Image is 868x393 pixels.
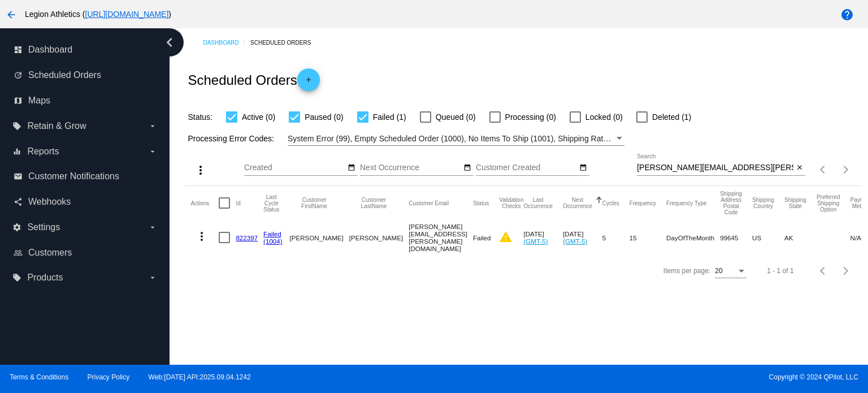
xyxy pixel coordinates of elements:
mat-cell: [DATE] [523,220,563,255]
mat-icon: help [840,8,854,21]
mat-icon: more_vert [195,230,209,243]
mat-cell: AK [784,220,817,255]
button: Clear [793,162,805,174]
mat-cell: 99645 [720,220,752,255]
i: arrow_drop_down [148,223,157,232]
span: Customer Notifications [28,171,119,182]
span: Legion Athletics ( ) [25,10,171,19]
input: Search [637,163,793,172]
button: Change sorting for NextOccurrenceUtc [563,197,592,209]
div: 1 - 1 of 1 [767,267,793,275]
span: Failed (1) [373,110,406,124]
button: Change sorting for LastProcessingCycleId [263,194,279,213]
div: Items per page: [663,267,710,275]
mat-cell: 15 [630,220,666,255]
button: Change sorting for LastOccurrenceUtc [523,197,553,209]
a: dashboard Dashboard [14,41,157,59]
button: Change sorting for CustomerFirstName [289,197,338,209]
input: Created [244,163,346,172]
i: settings [12,223,21,232]
a: 822397 [236,234,258,241]
span: Status: [188,113,212,122]
button: Change sorting for CustomerEmail [409,200,449,206]
button: Change sorting for ShippingState [784,197,806,209]
button: Next page [835,158,857,181]
span: 20 [715,267,722,275]
input: Next Occurrence [360,163,462,172]
a: map Maps [14,92,157,110]
a: (1004) [263,237,283,245]
i: map [14,96,23,105]
i: share [14,197,23,206]
mat-cell: 5 [602,220,630,255]
button: Change sorting for ShippingCountry [752,197,774,209]
i: local_offer [12,122,21,131]
a: Privacy Policy [88,373,130,381]
mat-header-cell: Actions [190,186,219,220]
span: Queued (0) [436,110,476,124]
span: Processing (0) [505,110,556,124]
button: Change sorting for Cycles [602,200,619,206]
a: Dashboard [203,34,250,51]
a: (GMT-5) [563,237,587,245]
mat-select: Items per page: [715,267,747,275]
i: arrow_drop_down [148,147,157,156]
mat-icon: add [302,76,315,89]
span: Scheduled Orders [28,70,101,80]
span: Maps [28,96,50,106]
mat-cell: US [752,220,784,255]
i: chevron_left [160,33,179,51]
span: Active (0) [242,110,275,124]
button: Change sorting for Frequency [630,200,656,206]
input: Customer Created [476,163,578,172]
mat-icon: date_range [463,163,471,172]
a: (GMT-5) [523,237,548,245]
a: Web:[DATE] API:2025.09.04.1242 [149,373,251,381]
span: Customers [28,248,72,258]
button: Previous page [812,158,835,181]
span: Settings [27,222,60,232]
span: Products [27,273,63,283]
span: Dashboard [28,45,72,55]
mat-icon: arrow_back [5,8,18,21]
mat-header-cell: Validation Checks [499,186,523,220]
button: Previous page [812,260,835,282]
mat-cell: [PERSON_NAME] [289,220,349,255]
span: Processing Error Codes: [188,134,274,143]
button: Change sorting for PreferredShippingOption [817,194,840,213]
a: Failed [263,230,281,237]
i: email [14,172,23,181]
a: email Customer Notifications [14,167,157,185]
mat-cell: DayOfTheMonth [666,220,720,255]
button: Change sorting for FrequencyType [666,200,707,206]
span: Reports [27,146,59,157]
a: [URL][DOMAIN_NAME] [85,10,169,19]
i: arrow_drop_down [148,122,157,131]
a: people_outline Customers [14,244,157,262]
i: local_offer [12,273,21,282]
i: equalizer [12,147,21,156]
span: Locked (0) [585,110,623,124]
span: Paused (0) [305,110,343,124]
mat-icon: warning [499,230,513,244]
span: Failed [473,234,491,241]
i: arrow_drop_down [148,273,157,282]
h2: Scheduled Orders [188,68,319,91]
mat-icon: close [796,163,804,172]
mat-icon: date_range [348,163,355,172]
span: Deleted (1) [652,110,691,124]
button: Change sorting for Status [473,200,489,206]
i: dashboard [14,45,23,54]
mat-icon: date_range [579,163,587,172]
span: Webhooks [28,197,71,207]
a: share Webhooks [14,193,157,211]
mat-cell: [PERSON_NAME][EMAIL_ADDRESS][PERSON_NAME][DOMAIN_NAME] [409,220,473,255]
button: Change sorting for ShippingPostcode [720,191,742,215]
a: Terms & Conditions [10,373,68,381]
button: Change sorting for Id [236,200,240,206]
span: Retain & Grow [27,121,86,131]
i: people_outline [14,248,23,257]
button: Next page [835,260,857,282]
i: update [14,71,23,80]
span: Copyright © 2024 QPilot, LLC [444,373,858,381]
